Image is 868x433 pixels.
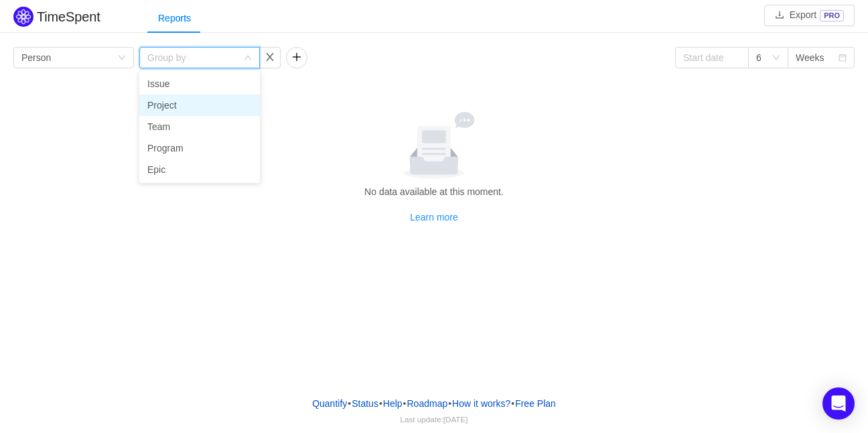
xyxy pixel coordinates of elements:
div: Person [21,48,51,68]
span: Last update: [401,415,468,424]
i: icon: down [772,54,780,63]
li: Project [139,95,260,116]
button: How it works? [451,393,511,414]
i: icon: down [118,54,126,63]
li: Issue [139,73,260,95]
div: Reports [147,3,202,34]
span: • [379,398,382,409]
span: • [403,398,407,409]
li: Program [139,137,260,159]
button: icon: downloadExportPRO [764,5,855,26]
button: icon: plus [286,47,307,68]
li: Team [139,116,260,137]
span: • [448,398,451,409]
h2: TimeSpent [37,9,100,24]
div: Group by [147,51,237,64]
a: Quantify [311,393,348,414]
i: icon: down [244,54,252,63]
span: No data available at this moment. [364,186,504,197]
input: Start date [675,47,749,68]
i: icon: calendar [839,54,847,63]
span: • [511,398,514,409]
span: [DATE] [443,415,468,424]
div: Open Intercom Messenger [822,387,855,420]
button: Free Plan [514,393,557,414]
a: Status [351,393,379,414]
a: Roadmap [407,393,449,414]
img: Quantify logo [13,7,33,27]
div: 6 [756,48,762,68]
li: Epic [139,159,260,180]
div: Weeks [796,48,824,68]
button: icon: close [259,47,281,68]
a: Learn more [410,212,458,223]
span: • [348,398,351,409]
a: Help [382,393,403,414]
